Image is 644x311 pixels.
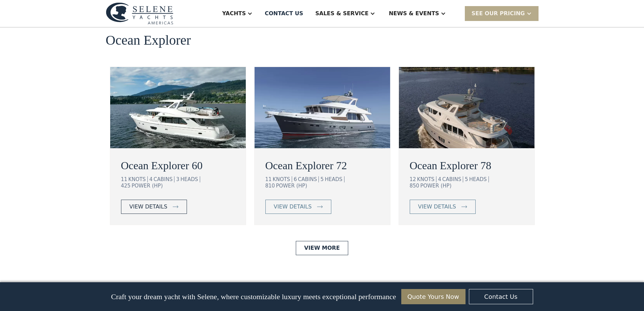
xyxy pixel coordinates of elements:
[410,200,476,214] a: view details
[420,183,451,189] div: POWER (HP)
[176,176,180,182] div: 3
[410,183,420,189] div: 850
[472,9,525,18] div: SEE Our Pricing
[265,9,303,18] div: Contact US
[111,292,396,301] p: Craft your dream yacht with Selene, where customizable luxury meets exceptional performance
[153,176,174,182] div: CABINS
[149,176,153,182] div: 4
[469,289,533,304] a: Contact Us
[106,2,173,24] img: logo
[265,157,379,174] a: Ocean Explorer 72
[129,203,167,211] div: view details
[121,200,187,214] a: view details
[401,289,466,304] a: Quote Yours Now
[469,176,489,182] div: HEADS
[222,9,246,18] div: Yachts
[461,205,467,208] img: icon
[276,183,307,189] div: POWER (HP)
[274,203,312,211] div: view details
[173,205,178,208] img: icon
[410,176,416,182] div: 12
[181,176,200,182] div: HEADS
[128,176,148,182] div: KNOTS
[121,183,131,189] div: 425
[265,176,272,182] div: 11
[438,176,442,182] div: 4
[132,183,163,189] div: POWER (HP)
[417,176,436,182] div: KNOTS
[389,9,439,18] div: News & EVENTS
[399,67,534,148] img: ocean going trawler
[265,200,331,214] a: view details
[320,176,324,182] div: 5
[465,176,468,182] div: 5
[273,176,292,182] div: KNOTS
[255,67,390,148] img: ocean going trawler
[106,33,191,48] h2: Ocean Explorer
[442,176,463,182] div: CABINS
[121,157,235,174] a: Ocean Explorer 60
[298,176,319,182] div: CABINS
[315,9,368,18] div: Sales & Service
[121,176,127,182] div: 11
[410,157,524,174] a: Ocean Explorer 78
[265,183,275,189] div: 810
[465,6,539,21] div: SEE Our Pricing
[317,205,323,208] img: icon
[294,176,297,182] div: 6
[418,203,456,211] div: view details
[110,67,246,148] img: ocean going trawler
[296,241,348,255] a: View More
[325,176,344,182] div: HEADS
